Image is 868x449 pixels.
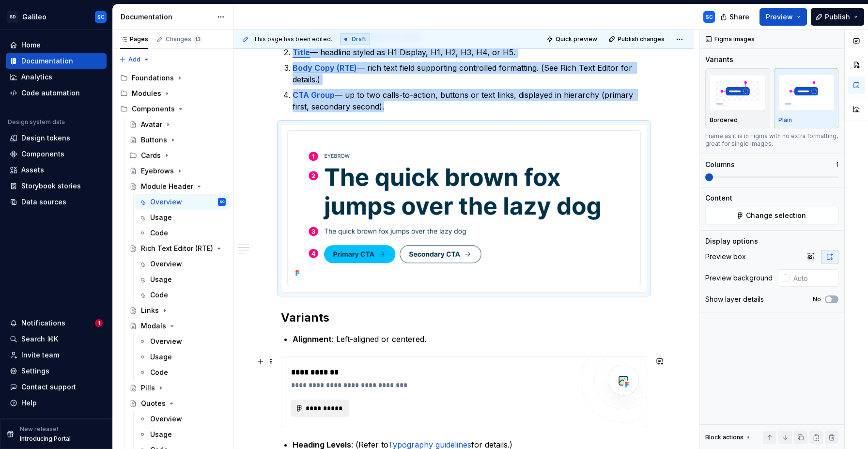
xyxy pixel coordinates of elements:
div: Cards [141,151,161,160]
a: Code [135,365,230,380]
div: Design tokens [21,133,70,143]
div: Overview [150,337,182,346]
button: Share [715,8,756,26]
label: No [813,295,821,303]
span: Publish changes [618,35,665,43]
span: Add [128,56,140,63]
div: SC [219,197,225,207]
div: Components [21,149,64,159]
div: Avatar [141,120,162,129]
a: Storybook stories [6,178,107,194]
div: Quotes [141,399,166,408]
a: Avatar [125,117,230,132]
div: Analytics [21,72,52,82]
div: Modules [116,86,230,101]
div: Block actions [705,431,752,444]
div: Display options [705,236,758,246]
a: Home [6,37,107,53]
a: Pills [125,380,230,396]
a: OverviewSC [135,194,230,210]
a: Title [293,47,310,57]
p: New release! [20,425,58,433]
a: CTA Group [293,90,335,100]
button: placeholderPlain [774,68,839,128]
div: Storybook stories [21,181,81,191]
img: placeholder [710,75,766,110]
button: placeholderBordered [705,68,770,128]
span: Share [729,12,749,22]
span: This page has been edited. [253,35,332,43]
button: Contact support [6,379,107,395]
div: Code [150,290,168,300]
div: Variants [705,55,733,64]
input: Auto [790,269,838,287]
div: Design system data [8,118,65,126]
a: Components [6,146,107,162]
p: Plain [778,116,792,124]
p: — rich text field supporting controlled formatting. (See Rich Text Editor for details.) [293,62,647,85]
a: Data sources [6,194,107,210]
strong: Alignment [293,334,332,344]
div: Code automation [21,88,80,98]
div: Columns [705,160,735,170]
div: Frame as it is in Figma with no extra formatting, great for single images. [705,132,838,148]
a: Invite team [6,347,107,363]
button: Publish [811,8,864,26]
div: Pages [120,35,148,43]
div: Show layer details [705,294,764,304]
div: Overview [150,197,182,207]
a: Quotes [125,396,230,411]
div: Usage [150,213,172,222]
a: Links [125,303,230,318]
div: Buttons [141,135,167,145]
div: Usage [150,430,172,439]
span: Change selection [746,211,806,220]
span: 1 [95,319,103,327]
button: Add [116,53,153,66]
div: Preview background [705,273,773,283]
a: Usage [135,349,230,365]
div: Galileo [22,12,46,22]
a: Body Copy (RTE) [293,63,357,73]
a: Analytics [6,69,107,85]
div: Assets [21,165,44,175]
a: Usage [135,272,230,287]
div: Data sources [21,197,66,207]
a: Documentation [6,53,107,69]
button: Notifications1 [6,315,107,331]
div: Documentation [21,56,73,66]
a: Rich Text Editor (RTE) [125,241,230,256]
div: Foundations [116,70,230,86]
div: Components [116,101,230,117]
button: SDGalileoSC [2,6,110,27]
div: Content [705,193,732,203]
div: SC [97,13,105,21]
div: Usage [150,352,172,362]
div: Changes [166,35,202,43]
span: Publish [825,12,850,22]
a: Module Header [125,179,230,194]
div: Links [141,306,159,315]
a: Code automation [6,85,107,101]
div: Help [21,398,37,408]
p: — headline styled as H1 Display, H1, H2, H3, H4, or H5. [293,46,647,58]
a: Overview [135,411,230,427]
button: Publish changes [605,32,669,46]
div: Usage [150,275,172,284]
a: Assets [6,162,107,178]
div: Home [21,40,41,50]
button: Preview [759,8,807,26]
div: SD [7,11,18,23]
a: Buttons [125,132,230,148]
a: Design tokens [6,130,107,146]
div: Settings [21,366,49,376]
a: Settings [6,363,107,379]
button: Help [6,395,107,411]
button: Search ⌘K [6,331,107,347]
div: Search ⌘K [21,334,58,344]
p: 1 [836,161,838,169]
p: Bordered [710,116,738,124]
span: Quick preview [556,35,597,43]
